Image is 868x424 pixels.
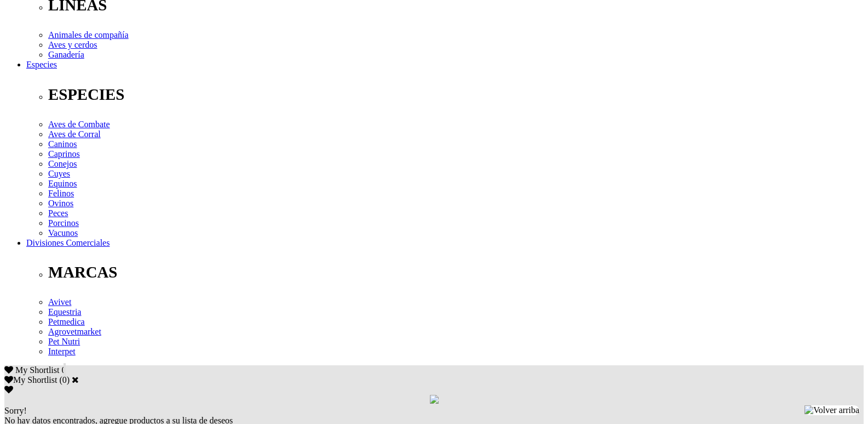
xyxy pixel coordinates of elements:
a: Especies [26,60,57,69]
a: Peces [48,208,68,218]
a: Conejos [48,159,77,168]
p: MARCAS [48,263,864,281]
a: Ovinos [48,199,73,208]
a: Equinos [48,179,77,188]
a: Caninos [48,139,77,149]
a: Aves y cerdos [48,40,97,49]
a: Animales de compañía [48,30,129,39]
img: Volver arriba [804,405,859,415]
p: ESPECIES [48,86,864,104]
a: Caprinos [48,149,80,159]
a: Vacunos [48,228,78,238]
iframe: Brevo live chat [5,305,189,419]
a: Divisiones Comerciales [26,238,110,247]
a: Avivet [48,297,71,307]
img: loading.gif [430,395,439,404]
span: Sorry! [4,406,27,415]
a: Ganadería [48,50,84,59]
a: Porcinos [48,218,79,228]
a: Aves de Combate [48,120,110,129]
a: Cuyes [48,169,70,178]
label: My Shortlist [4,375,57,385]
a: Aves de Corral [48,129,101,139]
a: Felinos [48,189,74,198]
